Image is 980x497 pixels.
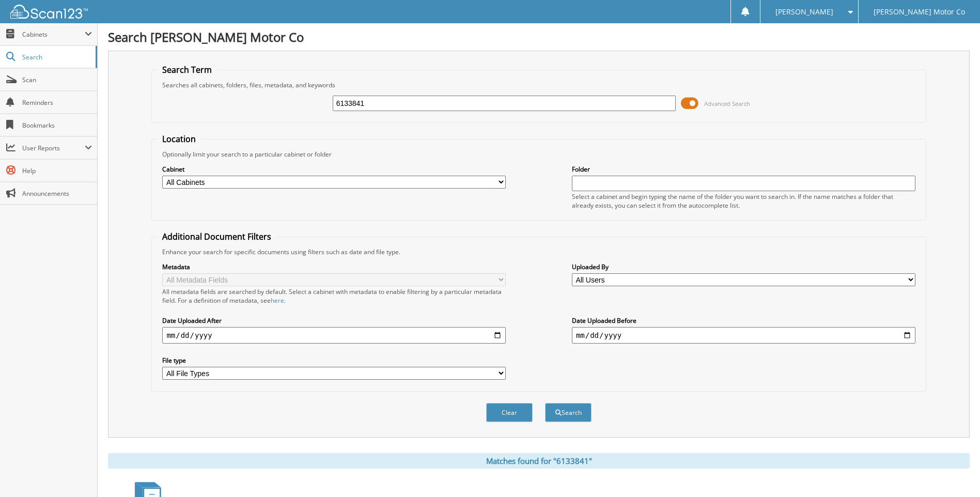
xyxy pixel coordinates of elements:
[874,9,965,15] span: [PERSON_NAME] Motor Co
[162,262,506,271] label: Metadata
[22,53,90,61] span: Search
[157,133,201,145] legend: Location
[162,287,506,305] div: All metadata fields are searched by default. Select a cabinet with metadata to enable filtering b...
[108,453,970,469] div: Matches found for "6133841"
[162,316,506,325] label: Date Uploaded After
[572,165,915,174] label: Folder
[22,121,92,130] span: Bookmarks
[22,166,92,175] span: Help
[157,247,920,256] div: Enhance your search for specific documents using filters such as date and file type.
[162,165,506,174] label: Cabinet
[157,64,217,75] legend: Search Term
[572,316,915,325] label: Date Uploaded Before
[22,144,85,152] span: User Reports
[157,150,920,159] div: Optionally limit your search to a particular cabinet or folder
[775,9,833,15] span: [PERSON_NAME]
[545,403,592,422] button: Search
[22,189,92,198] span: Announcements
[162,327,506,344] input: start
[572,262,915,271] label: Uploaded By
[486,403,533,422] button: Clear
[22,30,85,39] span: Cabinets
[157,81,920,89] div: Searches all cabinets, folders, files, metadata, and keywords
[271,296,284,305] a: here
[22,98,92,107] span: Reminders
[572,192,915,210] div: Select a cabinet and begin typing the name of the folder you want to search in. If the name match...
[10,5,88,19] img: scan123-logo-white.svg
[108,28,970,45] h1: Search [PERSON_NAME] Motor Co
[162,356,506,365] label: File type
[157,231,276,242] legend: Additional Document Filters
[572,327,915,344] input: end
[704,100,750,107] span: Advanced Search
[22,75,92,84] span: Scan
